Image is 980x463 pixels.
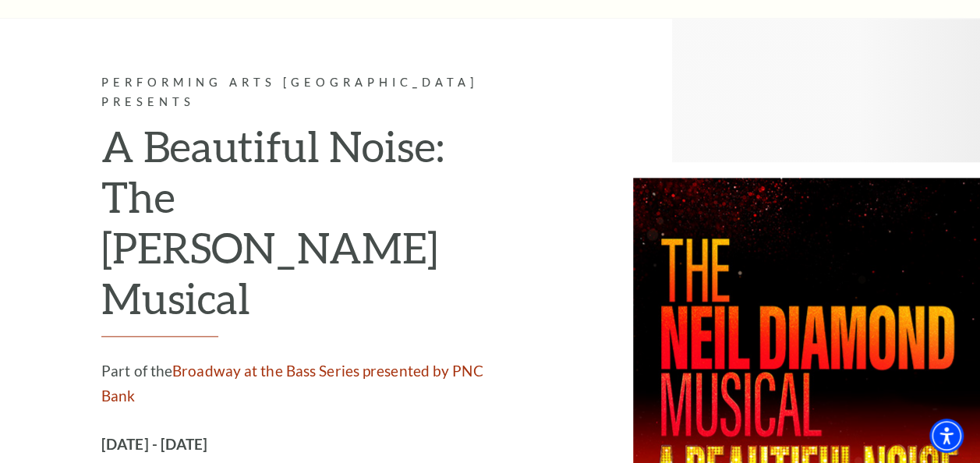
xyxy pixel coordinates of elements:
p: Part of the [101,359,516,408]
h2: A Beautiful Noise: The [PERSON_NAME] Musical [101,121,516,336]
p: Performing Arts [GEOGRAPHIC_DATA] Presents [101,73,516,112]
strong: [DATE] - [DATE] [101,435,208,453]
div: Accessibility Menu [929,419,964,453]
a: Broadway at the Bass Series presented by PNC Bank [101,362,483,405]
